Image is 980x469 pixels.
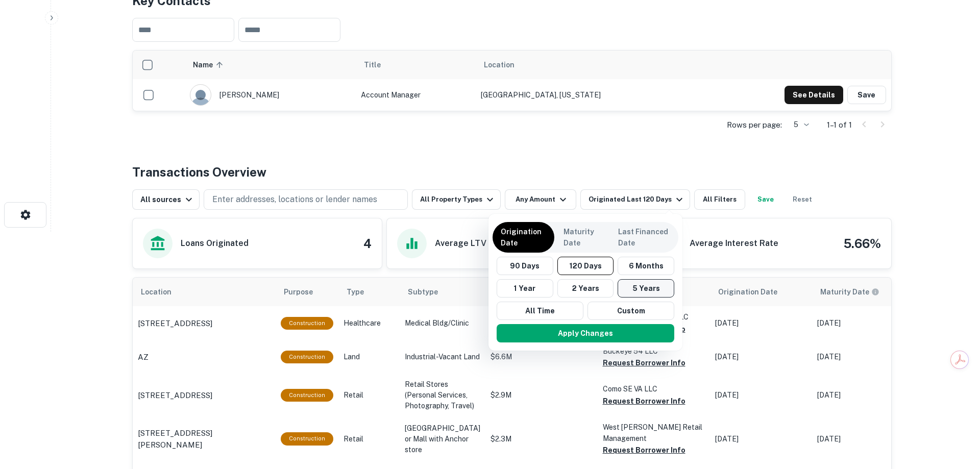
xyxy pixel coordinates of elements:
p: Origination Date [501,226,546,249]
button: 5 Years [618,279,674,298]
button: 2 Years [557,279,614,298]
p: Maturity Date [563,226,601,249]
button: All Time [497,302,583,320]
button: 1 Year [497,279,553,298]
button: Custom [587,302,674,320]
button: 120 Days [557,257,614,275]
p: Last Financed Date [618,226,670,249]
button: 6 Months [618,257,674,275]
button: Apply Changes [497,324,674,342]
button: 90 Days [497,257,553,275]
iframe: Chat Widget [929,387,980,436]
